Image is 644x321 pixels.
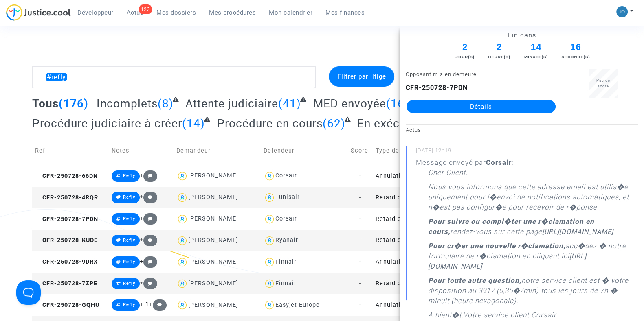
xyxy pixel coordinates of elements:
[123,194,135,200] span: Refly
[123,173,135,178] span: Refly
[407,100,556,113] a: Détails
[35,237,98,244] span: CFR-250728-KUDE
[453,40,477,54] span: 2
[275,194,300,201] div: Tunisair
[6,4,71,21] img: jc-logo.svg
[21,21,92,28] div: Domaine: [DOMAIN_NAME]
[35,194,98,201] span: CFR-250728-4RQR
[109,136,174,165] td: Notes
[92,47,99,54] img: tab_keywords_by_traffic_grey.svg
[373,273,460,295] td: Retard de vol à l'arrivée (Règlement CE n°261/2004)
[428,241,638,275] p: acc�dez � notre formulaire de r�clamation en cliquant ici
[188,258,238,265] div: [PERSON_NAME]
[176,299,188,311] img: icon-user.svg
[313,97,386,110] span: MED envoyée
[406,127,421,133] small: Actus
[158,97,174,110] span: (8)
[561,54,591,60] div: Seconde(s)
[428,182,638,216] p: Nous vous informons que cette adresse email est utilis�e uniquement pour l�envoi de notifications...
[123,281,135,286] span: Refly
[123,238,135,243] span: Refly
[149,301,167,308] span: +
[319,7,371,19] a: Mes finances
[406,84,468,92] b: CFR-250728-7PDN
[428,242,565,250] b: Pour cr�er une nouvelle r�clamation,
[35,173,98,179] span: CFR-250728-66DN
[33,47,40,54] img: tab_domain_overview_orange.svg
[448,31,596,40] div: Fin dans
[359,301,361,308] span: -
[359,237,361,244] span: -
[264,235,275,247] img: icon-user.svg
[13,21,20,28] img: website_grey.svg
[140,215,157,222] span: +
[359,194,361,201] span: -
[176,192,188,203] img: icon-user.svg
[323,117,345,130] span: (62)
[428,216,638,241] p: rendez-vous sur cette page
[185,97,278,110] span: Attente judiciaire
[174,136,261,165] td: Demandeur
[16,280,41,305] iframe: Help Scout Beacon - Open
[275,258,297,265] div: Finnair
[188,301,238,308] div: [PERSON_NAME]
[488,40,511,54] span: 2
[359,258,361,265] span: -
[123,302,135,307] span: Refly
[359,173,361,179] span: -
[13,13,20,20] img: logo_orange.svg
[386,97,409,110] span: (16)
[373,208,460,230] td: Retard de vol à l'arrivée (Règlement CE n°261/2004)
[486,158,512,166] b: Corsair
[262,7,319,19] a: Mon calendrier
[359,216,361,223] span: -
[32,97,59,110] span: Tous
[202,7,262,19] a: Mes procédures
[428,168,467,182] p: Cher Client,
[150,7,202,19] a: Mes dossiers
[275,301,320,308] div: Easyjet Europe
[59,97,88,110] span: (176)
[373,230,460,251] td: Retard de vol à l'arrivée (Règlement CE n°261/2004)
[35,258,98,265] span: CFR-250728-9DRX
[176,213,188,225] img: icon-user.svg
[139,4,152,14] div: 123
[337,73,386,80] span: Filtrer par litige
[23,13,40,20] div: v 4.0.25
[357,117,427,130] span: En exécution
[176,170,188,182] img: icon-user.svg
[182,117,205,130] span: (14)
[140,236,157,243] span: +
[35,216,98,223] span: CFR-250728-7PDN
[359,280,361,287] span: -
[188,172,238,179] div: [PERSON_NAME]
[428,276,521,284] b: Pour toute autre question,
[416,147,638,157] small: [DATE] 12h19
[264,299,275,311] img: icon-user.svg
[542,228,613,236] a: [URL][DOMAIN_NAME]
[32,136,109,165] td: Réf.
[521,54,551,60] div: Minute(s)
[373,136,460,165] td: Type de dossier
[97,97,158,110] span: Incomplets
[264,170,275,182] img: icon-user.svg
[188,237,238,244] div: [PERSON_NAME]
[123,259,135,264] span: Refly
[140,172,157,179] span: +
[32,117,182,130] span: Procédure judiciaire à créer
[176,256,188,268] img: icon-user.svg
[188,215,238,222] div: [PERSON_NAME]
[596,78,610,88] span: Pas de score
[101,48,125,53] div: Mots-clés
[269,9,312,16] span: Mon calendrier
[71,7,120,19] a: Développeur
[373,165,460,187] td: Annulation de vol (Règlement CE n°261/2004)
[275,237,298,244] div: Ryanair
[264,256,275,268] img: icon-user.svg
[561,40,591,54] span: 16
[42,48,63,53] div: Domaine
[453,54,477,60] div: Jour(s)
[140,193,157,200] span: +
[217,117,323,130] span: Procédure en cours
[35,280,97,287] span: CFR-250728-7ZPE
